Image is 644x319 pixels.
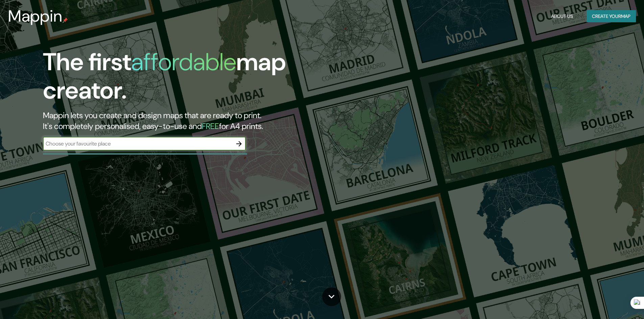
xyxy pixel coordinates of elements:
[548,10,576,23] button: About Us
[63,18,68,23] img: mappin-pin
[131,46,236,78] h1: affordable
[43,110,365,132] h2: Mappin lets you create and design maps that are ready to print. It's completely personalised, eas...
[43,140,232,148] input: Choose your favourite place
[43,48,365,110] h1: The first map creator.
[587,10,636,23] button: Create yourmap
[202,121,219,131] h5: FREE
[8,7,63,26] h3: Mappin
